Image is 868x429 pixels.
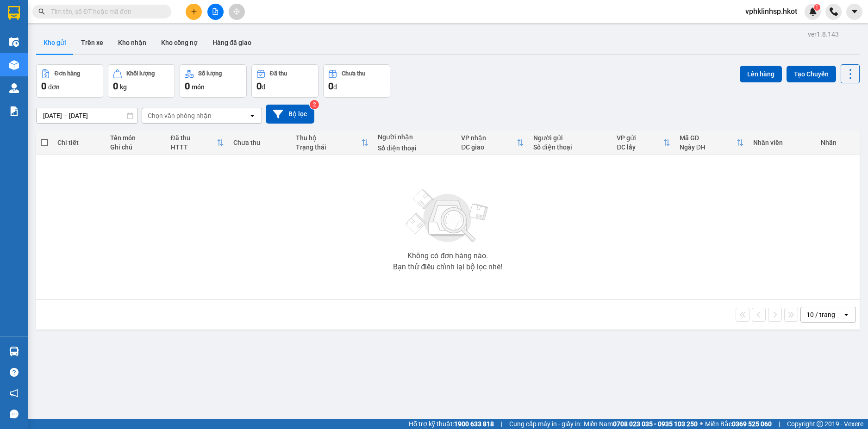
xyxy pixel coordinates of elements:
[233,139,287,146] div: Chưa thu
[378,133,452,141] div: Người nhận
[830,7,838,16] img: phone-icon
[186,4,202,20] button: plus
[37,108,137,123] input: Select a date range.
[9,83,19,93] img: warehouse-icon
[809,7,817,16] img: icon-new-feature
[266,105,314,124] button: Bộ lọc
[233,8,240,15] span: aim
[110,134,161,142] div: Tên món
[207,4,224,20] button: file-add
[110,143,161,151] div: Ghi chú
[815,4,818,11] span: 1
[680,143,737,151] div: Ngày ĐH
[48,83,60,91] span: đơn
[36,64,103,98] button: Đơn hàng0đơn
[617,134,662,142] div: VP gửi
[148,111,212,120] div: Chọn văn phòng nhận
[454,420,494,428] strong: 1900 633 818
[407,252,488,260] div: Không có đơn hàng nào.
[814,4,820,11] sup: 1
[705,419,772,429] span: Miền Bắc
[120,83,127,91] span: kg
[111,31,154,54] button: Kho nhận
[256,81,262,92] span: 0
[787,66,836,82] button: Tạo Chuyến
[154,31,205,54] button: Kho công nợ
[740,66,782,82] button: Lên hàng
[9,37,19,47] img: warehouse-icon
[533,134,607,142] div: Người gửi
[205,31,259,54] button: Hàng đã giao
[270,70,287,77] div: Đã thu
[113,81,118,92] span: 0
[55,70,80,77] div: Đơn hàng
[738,6,805,17] span: vphklinhsp.hkot
[846,4,862,20] button: caret-down
[251,64,318,98] button: Đã thu0đ
[808,29,839,39] div: ver 1.8.143
[409,419,494,429] span: Hỗ trợ kỹ thuật:
[612,131,674,155] th: Toggle SortBy
[584,419,698,429] span: Miền Nam
[185,81,190,92] span: 0
[36,31,74,54] button: Kho gửi
[393,263,502,271] div: Bạn thử điều chỉnh lại bộ lọc nhé!
[296,134,361,142] div: Thu hộ
[680,134,737,142] div: Mã GD
[171,143,217,151] div: HTTT
[700,422,703,426] span: ⚪️
[41,81,46,92] span: 0
[9,106,19,116] img: solution-icon
[843,311,850,318] svg: open
[779,419,780,429] span: |
[328,81,333,92] span: 0
[57,139,101,146] div: Chi tiết
[180,64,247,98] button: Số lượng0món
[249,112,256,119] svg: open
[310,100,319,109] sup: 2
[9,347,19,356] img: warehouse-icon
[296,143,361,151] div: Trạng thái
[10,368,19,377] span: question-circle
[378,144,452,152] div: Số điện thoại
[753,139,812,146] div: Nhân viên
[456,131,529,155] th: Toggle SortBy
[333,83,337,91] span: đ
[262,83,265,91] span: đ
[461,143,517,151] div: ĐC giao
[509,419,581,429] span: Cung cấp máy in - giấy in:
[533,143,607,151] div: Số điện thoại
[192,83,205,91] span: món
[9,60,19,70] img: warehouse-icon
[850,7,859,16] span: caret-down
[212,8,219,15] span: file-add
[166,131,229,155] th: Toggle SortBy
[171,134,217,142] div: Đã thu
[732,420,772,428] strong: 0369 525 060
[675,131,749,155] th: Toggle SortBy
[617,143,662,151] div: ĐC lấy
[821,139,855,146] div: Nhãn
[817,421,823,427] span: copyright
[38,8,45,15] span: search
[108,64,175,98] button: Khối lượng0kg
[51,6,160,17] input: Tìm tên, số ĐT hoặc mã đơn
[501,419,502,429] span: |
[10,410,19,418] span: message
[291,131,373,155] th: Toggle SortBy
[126,70,155,77] div: Khối lượng
[10,389,19,398] span: notification
[323,64,390,98] button: Chưa thu0đ
[8,6,20,20] img: logo-vxr
[613,420,698,428] strong: 0708 023 035 - 0935 103 250
[191,8,197,15] span: plus
[806,310,835,319] div: 10 / trang
[229,4,245,20] button: aim
[401,184,494,249] img: svg+xml;base64,PHN2ZyBjbGFzcz0ibGlzdC1wbHVnX19zdmciIHhtbG5zPSJodHRwOi8vd3d3LnczLm9yZy8yMDAwL3N2Zy...
[74,31,111,54] button: Trên xe
[198,70,222,77] div: Số lượng
[461,134,517,142] div: VP nhận
[342,70,365,77] div: Chưa thu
